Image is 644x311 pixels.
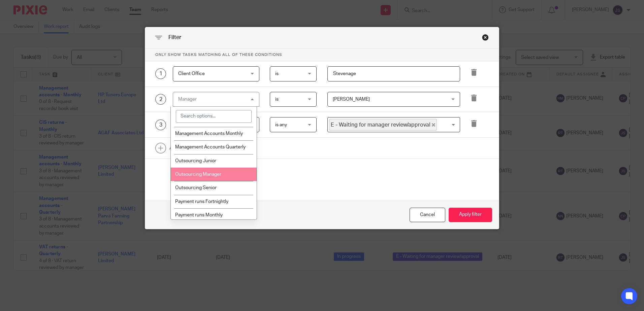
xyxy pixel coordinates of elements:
[275,71,279,76] span: is
[168,35,181,40] span: Filter
[482,34,489,41] div: Close this dialog window
[171,195,257,208] li: Payment runs Fortnightly
[438,119,456,131] input: Search for option
[171,168,257,181] li: Outsourcing Manager
[275,97,279,102] span: is
[176,110,252,123] input: Search options...
[275,123,287,127] span: is any
[178,71,205,76] span: Client Office
[171,181,257,195] li: Outsourcing Senior
[329,119,437,131] span: E - Waiting for manager review/approval
[327,117,460,132] div: Search for option
[155,94,166,105] div: 2
[410,208,445,222] div: Close this dialog window
[171,127,257,140] li: Management Accounts Monthly
[171,208,257,222] li: Payment runs Monthly
[145,48,499,61] p: Only show tasks matching all of these conditions
[155,119,166,130] div: 3
[155,68,166,79] div: 1
[333,97,370,102] span: [PERSON_NAME]
[171,140,257,154] li: Management Accounts Quarterly
[432,123,435,127] button: Deselect E - Waiting for manager review/approval
[178,97,197,102] div: Manager
[171,154,257,168] li: Outsourcing Junior
[449,208,492,222] button: Apply filter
